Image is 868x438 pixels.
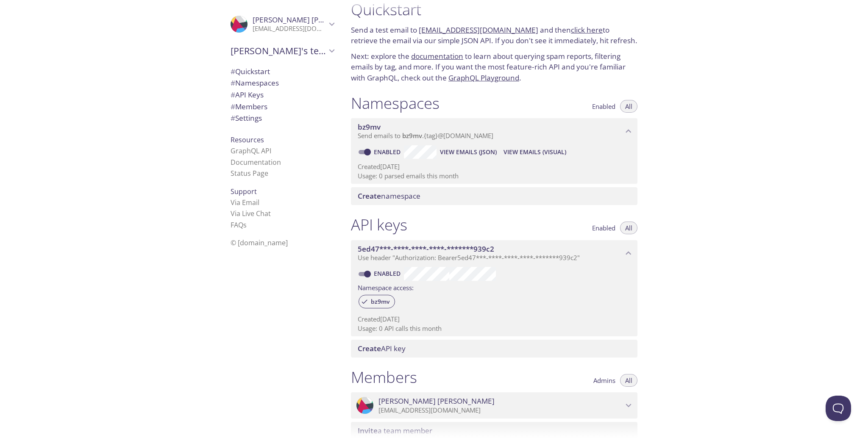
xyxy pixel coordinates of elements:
span: View Emails (Visual) [504,147,566,157]
a: documentation [411,51,463,61]
div: Create namespace [351,187,637,205]
iframe: Help Scout Beacon - Open [826,396,851,421]
div: Namespaces [224,77,341,89]
span: namespace [358,191,420,201]
button: View Emails (JSON) [437,145,500,159]
a: Status Page [231,169,268,178]
span: # [231,67,235,76]
button: All [620,222,637,234]
button: Admins [588,374,620,387]
a: Via Email [231,198,259,207]
div: Quickstart [224,66,341,78]
label: Namespace access: [358,281,414,293]
span: API Keys [231,90,264,100]
a: Documentation [231,158,281,167]
span: bz9mv [366,298,395,305]
a: [EMAIL_ADDRESS][DOMAIN_NAME] [419,25,538,35]
button: All [620,374,637,387]
div: bz9mv [359,295,395,308]
span: [PERSON_NAME]'s team [231,45,326,57]
div: Members [224,101,341,113]
div: Cassius Leon [224,10,341,38]
span: # [231,78,235,88]
div: Cassius's team [224,40,341,62]
p: Usage: 0 API calls this month [358,324,631,333]
button: View Emails (Visual) [500,145,570,159]
span: API key [358,344,406,353]
span: Members [231,102,267,111]
p: Send a test email to and then to retrieve the email via our simple JSON API. If you don't see it ... [351,25,637,46]
span: Resources [231,135,264,144]
span: s [243,220,247,230]
button: Enabled [587,100,620,113]
p: [EMAIL_ADDRESS][DOMAIN_NAME] [378,406,623,415]
span: bz9mv [358,122,381,132]
span: View Emails (JSON) [440,147,497,157]
div: bz9mv namespace [351,118,637,144]
a: click here [571,25,603,35]
div: Create API Key [351,340,637,358]
h1: Namespaces [351,94,440,113]
span: # [231,90,235,100]
span: Send emails to . {tag} @[DOMAIN_NAME] [358,131,493,140]
a: GraphQL Playground [448,73,519,83]
a: GraphQL API [231,146,271,155]
h1: Members [351,368,417,387]
span: # [231,102,235,111]
span: bz9mv [402,131,422,140]
span: Support [231,187,257,196]
span: # [231,113,235,123]
button: All [620,100,637,113]
span: © [DOMAIN_NAME] [231,238,288,247]
span: [PERSON_NAME] [PERSON_NAME] [253,15,369,25]
span: Quickstart [231,67,270,76]
span: Settings [231,113,262,123]
span: Create [358,344,381,353]
div: Cassius Leon [351,392,637,419]
p: Usage: 0 parsed emails this month [358,172,631,180]
div: API Keys [224,89,341,101]
a: Enabled [373,148,404,156]
div: Team Settings [224,112,341,124]
a: FAQ [231,220,247,230]
p: Next: explore the to learn about querying spam reports, filtering emails by tag, and more. If you... [351,51,637,83]
h1: API keys [351,215,407,234]
a: Enabled [373,269,404,277]
p: [EMAIL_ADDRESS][DOMAIN_NAME] [253,25,326,33]
span: [PERSON_NAME] [PERSON_NAME] [378,396,495,406]
span: Namespaces [231,78,279,88]
button: Enabled [587,222,620,234]
span: Create [358,191,381,201]
a: Via Live Chat [231,209,271,218]
p: Created [DATE] [358,315,631,324]
p: Created [DATE] [358,162,631,171]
